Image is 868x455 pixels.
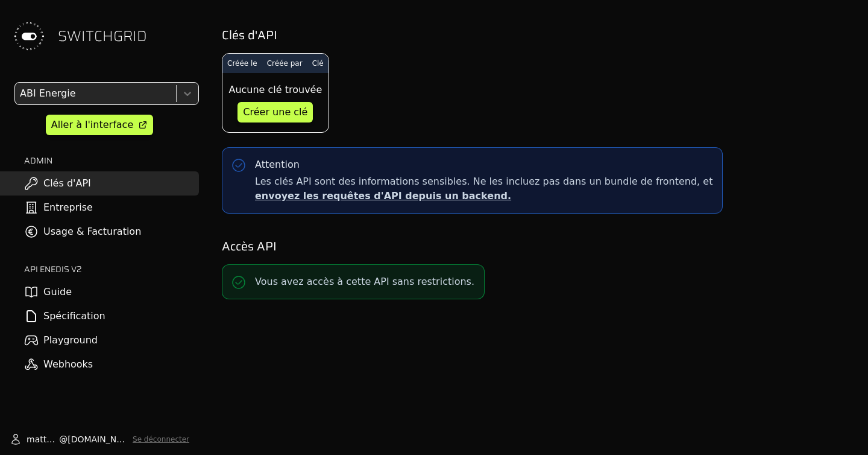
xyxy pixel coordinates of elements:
span: matthieu [27,433,59,445]
span: Les clés API sont des informations sensibles. Ne les incluez pas dans un bundle de frontend, et [255,174,712,203]
h2: ADMIN [24,154,199,167]
button: Créer une clé [237,102,313,122]
h2: Accès API [222,238,851,255]
h2: Clés d'API [222,27,851,43]
h2: API ENEDIS v2 [24,263,199,275]
span: [DOMAIN_NAME] [68,433,128,445]
img: Switchgrid Logo [10,17,48,56]
th: Clé [307,54,329,73]
div: Aller à l'interface [51,118,133,132]
button: Se déconnecter [133,434,189,444]
th: Créée par [262,54,307,73]
a: Aller à l'interface [46,115,153,135]
span: SWITCHGRID [58,27,147,46]
span: @ [59,433,68,445]
th: Créée le [222,54,262,73]
div: Créer une clé [243,105,307,119]
p: envoyez les requêtes d'API depuis un backend. [255,189,712,203]
div: Attention [255,157,300,172]
span: Aucune clé trouvée [228,83,322,97]
p: Vous avez accès à cette API sans restrictions. [255,275,474,289]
